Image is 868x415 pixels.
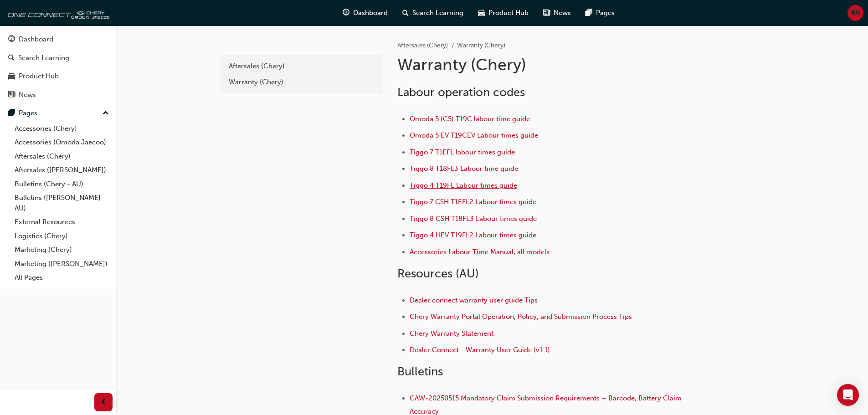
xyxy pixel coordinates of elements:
[4,29,113,105] button: DashboardSearch LearningProduct HubNews
[5,4,109,22] img: oneconnect
[4,105,113,122] button: Pages
[596,8,615,18] span: Pages
[11,122,113,136] a: Accessories (Chery)
[224,58,379,74] a: Aftersales (Chery)
[410,181,517,190] a: Tiggo 4 T19FL Labour times guide
[410,296,538,304] a: Dealer connect warranty user guide Tips
[11,243,113,257] a: Marketing (Chery)
[457,41,505,51] li: Warranty (Chery)
[847,5,863,21] button: BB
[103,108,109,119] span: up-icon
[488,8,529,18] span: Product Hub
[229,61,375,72] div: Aftersales (Chery)
[410,131,538,139] a: Omoda 5 EV T19CEV Labour times guide
[11,135,113,149] a: Accessories (Omoda Jaecoo)
[18,53,69,63] div: Search Learning
[478,7,485,19] span: car-icon
[837,384,859,406] div: Open Intercom Messenger
[19,34,53,45] div: Dashboard
[353,8,388,18] span: Dashboard
[410,231,536,239] a: Tiggo 4 HEV T19FL2 Labour times guide
[100,397,107,408] span: prev-icon
[578,4,622,22] a: pages-iconPages
[19,90,36,100] div: News
[410,164,518,173] a: Tiggo 8 T18FL3 Labour time guide
[11,163,113,177] a: Aftersales ([PERSON_NAME])
[8,54,15,62] span: search-icon
[397,55,696,75] h1: Warranty (Chery)
[402,7,409,19] span: search-icon
[224,74,379,90] a: Warranty (Chery)
[410,346,550,354] a: Dealer Connect - Warranty User Guide (v1.1)
[8,36,15,44] span: guage-icon
[19,108,37,118] div: Pages
[410,329,493,338] a: Chery Warranty Statement
[395,4,471,22] a: search-iconSearch Learning
[8,91,15,99] span: news-icon
[8,72,15,81] span: car-icon
[412,8,463,18] span: Search Learning
[11,257,113,271] a: Marketing ([PERSON_NAME])
[410,198,536,206] a: Tiggo 7 CSH T1EFL2 Labour times guide
[4,50,113,67] a: Search Learning
[11,191,113,215] a: Bulletins ([PERSON_NAME] - AU)
[410,115,530,123] a: Omoda 5 (C5) T19C labour time guide
[4,68,113,85] a: Product Hub
[343,7,349,19] span: guage-icon
[19,71,59,82] div: Product Hub
[11,215,113,229] a: External Resources
[554,8,571,18] span: News
[11,229,113,243] a: Logistics (Chery)
[410,313,632,321] a: Chery Warranty Portal Operation, Policy, and Submission Process Tips
[11,271,113,285] a: All Pages
[397,41,448,49] a: Aftersales (Chery)
[410,148,515,156] a: Tiggo 7 T1EFL labour times guide
[335,4,395,22] a: guage-iconDashboard
[397,364,443,379] span: Bulletins
[4,31,113,48] a: Dashboard
[410,248,550,256] a: Accessories Labour Time Manual, all models
[397,266,479,281] span: Resources (AU)
[229,77,375,87] div: Warranty (Chery)
[4,87,113,103] a: News
[11,177,113,191] a: Bulletins (Chery - AU)
[543,7,550,19] span: news-icon
[536,4,578,22] a: news-iconNews
[851,8,860,18] span: BB
[11,149,113,164] a: Aftersales (Chery)
[410,215,537,223] a: Tiggo 8 CSH T18FL3 Labour times guide
[471,4,536,22] a: car-iconProduct Hub
[586,7,592,19] span: pages-icon
[397,85,525,99] span: Labour operation codes
[8,109,15,118] span: pages-icon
